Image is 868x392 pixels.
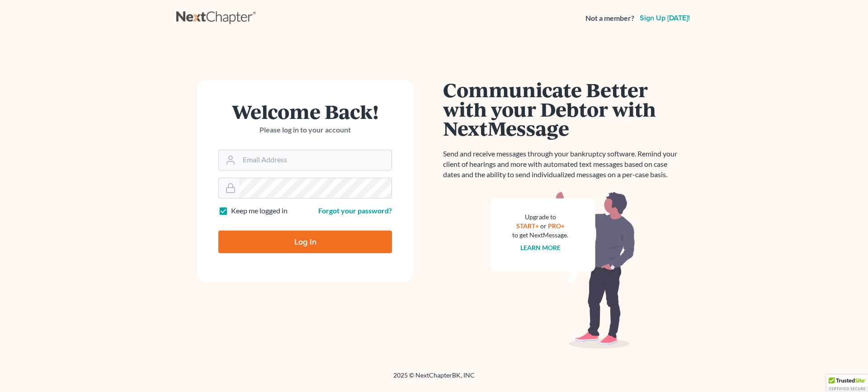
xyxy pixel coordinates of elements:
a: PRO+ [548,222,565,230]
h1: Welcome Back! [218,102,392,121]
input: Email Address [239,150,392,170]
a: Learn more [520,244,561,251]
div: 2025 © NextChapterBK, INC [176,371,692,387]
a: Sign up [DATE]! [638,14,692,22]
p: Send and receive messages through your bankruptcy software. Remind your client of hearings and mo... [443,149,683,180]
h1: Communicate Better with your Debtor with NextMessage [443,80,683,138]
p: Please log in to your account [218,125,392,135]
div: to get NextMessage. [512,231,568,240]
div: Upgrade to [512,213,568,222]
a: START+ [516,222,539,230]
label: Keep me logged in [231,206,288,216]
span: or [540,222,547,230]
div: TrustedSite Certified [826,375,868,392]
img: nextmessage_bg-59042aed3d76b12b5cd301f8e5b87938c9018125f34e5fa2b7a6b67550977c72.svg [491,191,635,349]
input: Log In [218,231,392,253]
strong: Not a member? [585,13,634,24]
a: Forgot your password? [318,206,392,215]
